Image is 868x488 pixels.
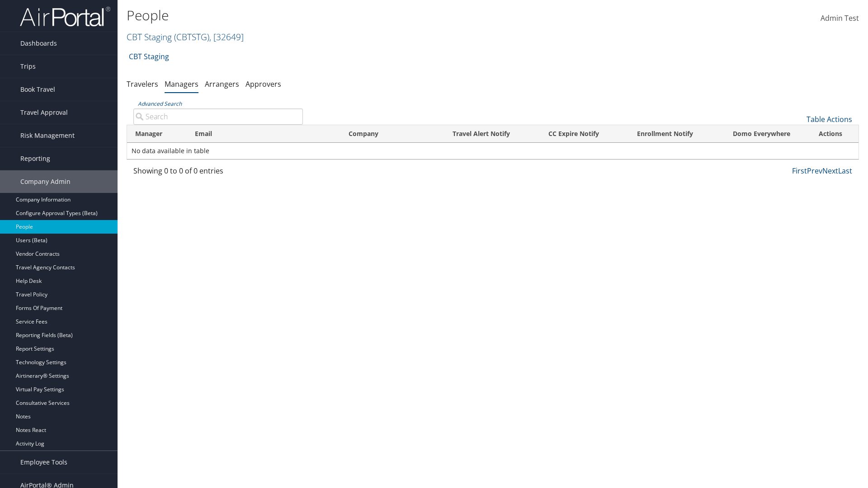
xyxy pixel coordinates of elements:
a: Table Actions [807,114,852,124]
th: Actions [811,125,859,143]
th: Email: activate to sort column ascending [187,125,340,143]
span: Employee Tools [20,451,67,474]
span: Book Travel [20,78,55,101]
h1: People [127,6,615,25]
th: Enrollment Notify: activate to sort column ascending [617,125,713,143]
span: Trips [20,55,36,78]
span: ( CBTSTG ) [174,31,209,43]
div: Showing 0 to 0 of 0 entries [133,165,303,181]
input: Advanced Search [133,108,303,125]
span: Company Admin [20,170,71,193]
span: , [ 32649 ] [209,31,244,43]
a: Last [838,166,852,176]
span: Travel Approval [20,101,68,124]
a: CBT Staging [127,31,244,43]
th: CC Expire Notify: activate to sort column ascending [530,125,617,143]
th: Domo Everywhere [713,125,811,143]
span: Risk Management [20,124,75,147]
a: CBT Staging [129,47,169,66]
a: Next [822,166,838,176]
span: Admin Test [821,13,859,23]
a: First [792,166,807,176]
a: Admin Test [821,5,859,33]
a: Prev [807,166,822,176]
span: Dashboards [20,32,57,55]
td: No data available in table [127,143,859,159]
th: Company: activate to sort column ascending [340,125,432,143]
a: Managers [165,79,198,89]
a: Arrangers [205,79,239,89]
a: Travelers [127,79,158,89]
th: Manager: activate to sort column descending [127,125,187,143]
a: Advanced Search [138,100,182,108]
a: Approvers [245,79,281,89]
img: airportal-logo.png [20,6,110,27]
th: Travel Alert Notify: activate to sort column ascending [432,125,530,143]
span: Reporting [20,147,50,170]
